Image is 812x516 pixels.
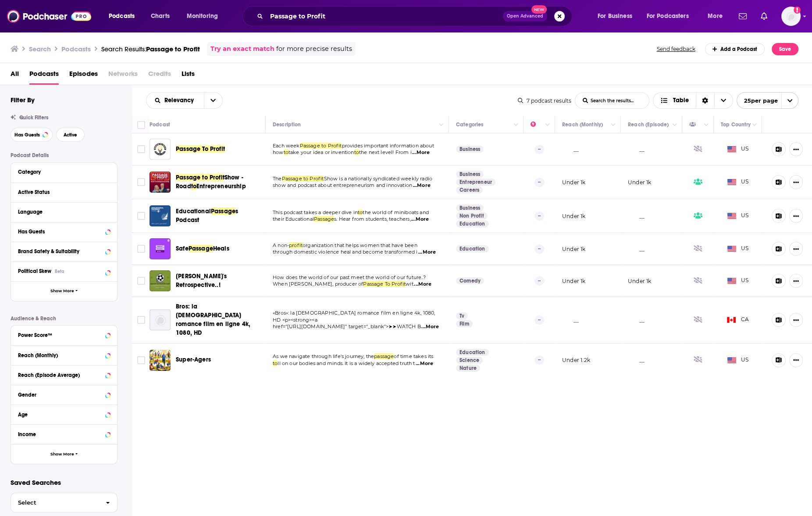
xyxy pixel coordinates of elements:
div: Power Score™ [18,332,103,338]
a: Safe Passage Heals [150,238,171,259]
p: Under 1k [562,212,585,220]
span: Super-Agers [176,356,211,363]
button: Show More Button [789,353,803,367]
span: to [191,183,196,190]
span: ...More [411,216,429,223]
button: Send feedback [654,45,698,53]
span: Passage [211,208,235,215]
a: Business [456,204,484,211]
button: Show More Button [789,313,803,327]
span: to [273,360,278,366]
p: Podcast Details [11,152,118,158]
button: Column Actions [511,120,521,130]
a: Business [456,146,484,153]
img: Super-Agers [150,350,171,371]
img: Passage To Profit [150,139,171,160]
span: Select [11,500,99,505]
span: s. Hear from students, teachers, [334,216,410,222]
button: Show More Button [789,274,803,288]
a: Business [456,171,484,178]
a: Noah's Retrospective..! [150,270,171,291]
span: to [354,149,359,155]
a: Search Results:Passage to Profit [101,45,200,53]
span: This podcast takes a deeper dive in [273,209,358,215]
span: [PERSON_NAME]'s Retrospective..! [176,272,227,289]
button: Has Guests [11,128,53,142]
button: Show More Button [789,209,803,223]
button: Reach (Episode Average) [18,369,110,380]
p: Under 1k [628,277,651,285]
div: Reach (Monthly) [18,352,103,358]
a: Education [456,349,489,356]
button: Language [18,206,110,217]
button: open menu [591,9,643,23]
span: Passage [314,216,334,222]
span: the world of miniboats and [363,209,428,215]
a: Tv [456,312,468,319]
a: Film [456,320,473,327]
div: Reach (Episode) [628,119,669,130]
p: -- [534,145,544,154]
span: Toggle select row [137,145,145,153]
span: wit [406,281,413,287]
div: Gender [18,392,103,398]
button: open menu [181,9,229,23]
a: Episodes [69,67,98,85]
h2: Choose View [653,92,733,109]
div: Reach (Episode Average) [18,372,103,378]
span: of time takes its [394,353,433,359]
span: ll on our bodies and minds. It is a widely accepted truth t [278,360,415,366]
a: Education [456,245,489,252]
span: Show More [50,289,74,294]
img: Bros: la gaie romance film en ligne 4k, 1080, HD [150,309,171,330]
a: Educational Passages Podcast [150,205,171,226]
a: Super-Agers [176,355,211,364]
span: Passage To Profit [363,281,406,287]
input: Search podcasts, credits, & more... [267,9,503,23]
a: Passage to Profit Show - Road to Entrepreneurship [150,172,171,193]
div: Has Guests [689,119,702,130]
span: As we navigate through life's journey, the [273,353,374,359]
span: Passage to Profit [176,174,224,181]
span: A non- [273,242,289,248]
p: __ [562,146,579,153]
span: take your idea or invention [288,149,354,155]
span: through domestic violence heal and become transformed i [273,249,417,255]
button: Power Score™ [18,329,110,340]
button: open menu [737,92,798,109]
p: __ [628,245,645,253]
span: href="[URL][DOMAIN_NAME]" target="_blank">➤➤WATCH B [273,323,421,330]
a: Careers [456,186,483,193]
span: Active [64,133,77,137]
span: Credits [148,67,171,85]
div: Has Guests [18,229,103,235]
div: Reach (Monthly) [562,119,603,130]
span: Podcasts [109,10,135,22]
button: Reach (Monthly) [18,349,110,360]
span: Passage [189,245,213,252]
span: All [11,67,19,85]
span: passage [374,353,394,359]
p: __ [628,356,645,364]
p: -- [534,211,544,220]
a: Passage to ProfitShow - RoadtoEntrepreneurship [176,173,263,191]
button: Column Actions [542,120,553,130]
p: __ [628,146,645,153]
span: US [727,356,749,365]
span: Toggle select row [137,245,145,253]
div: Income [18,431,103,437]
h3: Search [29,45,51,53]
a: Science [456,357,483,364]
div: Language [18,209,104,215]
p: -- [534,276,544,285]
button: Political SkewBeta [18,265,110,276]
div: Podcast [150,119,170,130]
button: Column Actions [701,120,712,130]
button: Gender [18,389,110,400]
span: Networks [108,67,138,85]
button: Show More Button [789,142,803,156]
a: Charts [145,9,175,23]
a: Podcasts [29,67,59,85]
span: Each week [273,143,300,149]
